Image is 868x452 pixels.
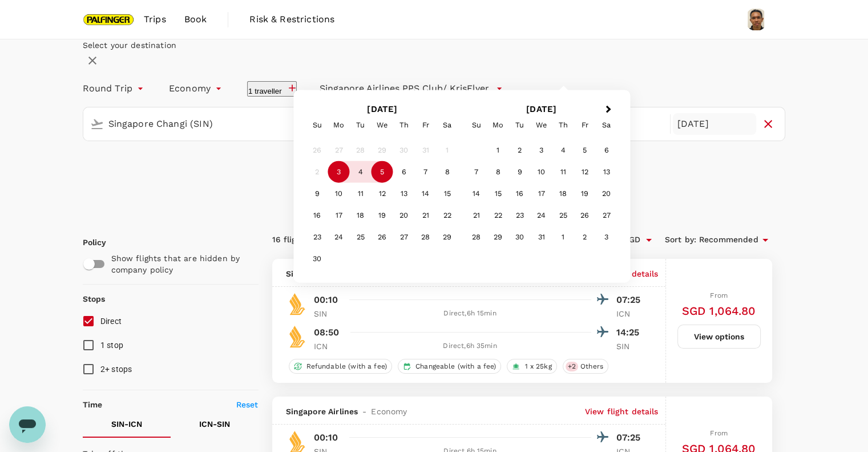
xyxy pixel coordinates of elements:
div: Choose Tuesday, December 30th, 2025 [509,226,531,248]
div: Choose Wednesday, November 26th, 2025 [372,226,393,248]
span: Recommended [699,234,758,246]
p: Time [83,399,103,410]
div: Month November, 2025 [306,139,458,270]
p: ICN [314,341,342,352]
div: Choose Sunday, November 16th, 2025 [306,205,328,226]
div: Choose Wednesday, December 24th, 2025 [531,205,552,226]
div: Choose Tuesday, November 25th, 2025 [350,226,372,248]
div: Choose Friday, January 2nd, 2026 [574,226,596,248]
img: SQ [286,293,309,315]
div: Monday [328,114,350,136]
button: Open [641,232,657,248]
div: Choose Monday, December 8th, 2025 [487,161,509,183]
span: - [358,406,371,417]
div: +2Others [563,359,608,374]
div: Choose Thursday, November 13th, 2025 [393,183,415,205]
div: Choose Tuesday, November 11th, 2025 [350,183,372,205]
button: Next Month [600,101,619,119]
div: Choose Saturday, November 29th, 2025 [437,226,458,248]
span: From [710,291,728,299]
div: Choose Tuesday, December 2nd, 2025 [509,139,531,161]
div: Not available Saturday, November 1st, 2025 [437,139,458,161]
div: Round Trip [83,79,147,98]
iframe: Button to launch messaging window [9,406,46,443]
div: Direct , 6h 15min [349,308,591,319]
div: Choose Saturday, January 3rd, 2026 [596,226,617,248]
div: Direct , 6h 35min [349,341,591,352]
span: Others [576,362,608,371]
h2: [DATE] [462,104,621,114]
div: Choose Thursday, December 25th, 2025 [552,205,574,226]
div: Sunday [306,114,328,136]
div: Choose Monday, November 10th, 2025 [328,183,350,205]
div: Choose Monday, November 24th, 2025 [328,226,350,248]
div: Choose Monday, December 1st, 2025 [487,139,509,161]
div: Saturday [437,114,458,136]
div: Choose Friday, December 12th, 2025 [574,161,596,183]
span: 2+ stops [100,365,132,374]
div: Choose Friday, November 28th, 2025 [415,226,437,248]
p: 00:10 [314,431,338,445]
span: Direct [100,317,122,326]
div: Choose Monday, November 17th, 2025 [328,205,350,226]
div: Choose Thursday, December 4th, 2025 [552,139,574,161]
div: Tuesday [350,114,372,136]
span: Sort by : [665,234,696,246]
div: Choose Thursday, January 1st, 2026 [552,226,574,248]
div: Choose Saturday, November 8th, 2025 [437,161,458,183]
div: Choose Sunday, November 9th, 2025 [306,183,328,205]
p: View flight details [585,406,659,417]
div: Friday [574,114,596,136]
div: Not available Friday, October 31st, 2025 [415,139,437,161]
div: Choose Thursday, November 20th, 2025 [393,205,415,226]
span: 1 x 25kg [520,362,556,371]
p: 07:25 [616,431,645,445]
div: Not available Monday, October 27th, 2025 [328,139,350,161]
input: Depart from [108,115,277,133]
button: Open [293,122,295,125]
div: Choose Saturday, November 15th, 2025 [437,183,458,205]
div: Choose Wednesday, November 5th, 2025 [372,161,393,183]
div: Choose Tuesday, December 16th, 2025 [509,183,531,205]
div: Choose Friday, December 26th, 2025 [574,205,596,226]
button: Singapore Airlines PPS Club/ KrisFlyer [320,82,503,95]
div: Refundable (with a fee) [289,359,392,374]
p: ICN [616,308,645,319]
div: Not available Sunday, October 26th, 2025 [306,139,328,161]
strong: Stops [83,294,106,303]
span: 1 stop [100,341,124,350]
div: Choose Wednesday, December 3rd, 2025 [531,139,552,161]
div: 16 flights found | 0 hidden by policy [272,234,522,246]
p: View flight details [585,268,659,279]
span: Book [184,13,207,26]
div: Choose Sunday, December 7th, 2025 [466,161,487,183]
p: SIN - ICN [111,418,142,430]
p: Policy [83,237,93,248]
div: Choose Wednesday, December 10th, 2025 [531,161,552,183]
div: Choose Friday, December 5th, 2025 [574,139,596,161]
div: Choose Sunday, December 14th, 2025 [466,183,487,205]
div: Month December, 2025 [466,139,617,248]
div: Not available Tuesday, October 28th, 2025 [350,139,372,161]
p: ICN - SIN [199,418,230,430]
div: Monday [487,114,509,136]
img: Palfinger Asia Pacific Pte Ltd [83,7,135,32]
img: Muhammad Fauzi Bin Ali Akbar [745,8,768,31]
div: Changeable (with a fee) [398,359,501,374]
div: [DATE] [673,113,757,135]
div: Select your destination [83,39,786,51]
div: Choose Sunday, November 23rd, 2025 [306,226,328,248]
div: Choose Wednesday, November 12th, 2025 [372,183,393,205]
span: Risk & Restrictions [249,13,334,26]
div: Choose Monday, December 15th, 2025 [487,183,509,205]
div: Choose Saturday, December 27th, 2025 [596,205,617,226]
div: 1 x 25kg [507,359,556,374]
div: Friday [415,114,437,136]
div: Choose Friday, December 19th, 2025 [574,183,596,205]
div: Choose Saturday, December 20th, 2025 [596,183,617,205]
div: Sunday [466,114,487,136]
span: From [710,429,728,437]
div: Thursday [552,114,574,136]
p: Show flights that are hidden by company policy [111,253,251,275]
img: SQ [286,325,309,348]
